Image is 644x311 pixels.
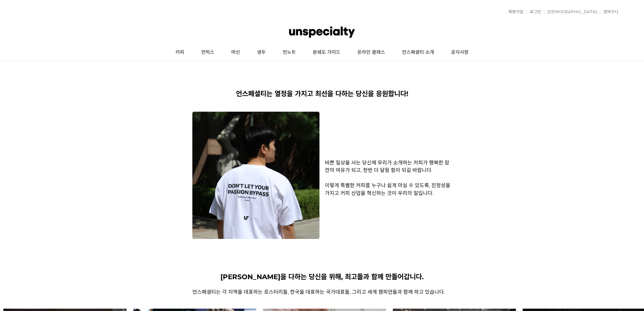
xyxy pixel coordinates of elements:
[322,159,452,197] div: 바쁜 일상을 사는 당신께 우리가 소개하는 커피가 행복한 잠깐의 여유가 되고, 한번 더 달릴 힘이 되길 바랍니다. 이렇게 특별한 커피를 누구나 쉽게 마실 수 있도록, 진정성을 ...
[248,44,274,61] a: 생두
[192,88,452,98] div: 언스페셜티는 열정을 가지고 최선을 다하는 당신을 응원합니다!
[526,10,541,14] a: 로그인
[223,44,248,61] a: 머신
[192,288,452,295] div: 언스페셜티는 각 지역을 대표하는 로스터리들, 한국을 대표하는 국가대표들, 그리고 세계 챔피언들과 함께 하고 있습니다.
[192,271,452,281] div: [PERSON_NAME]을 다하는 당신을 위해, 최고들과 함께 만들어갑니다.
[544,10,597,14] a: [DEMOGRAPHIC_DATA]
[443,44,477,61] a: 공지사항
[393,44,443,61] a: 언스페셜티 소개
[349,44,393,61] a: 온라인 클래스
[193,44,223,61] a: 언럭스
[304,44,349,61] a: 분쇄도 가이드
[192,112,319,239] img: 008h9phnna.jpg
[505,10,523,14] a: 회원가입
[167,44,193,61] a: 커피
[289,22,355,42] img: 언스페셜티 몰
[274,44,304,61] a: 언노트
[600,10,618,14] a: 장바구니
